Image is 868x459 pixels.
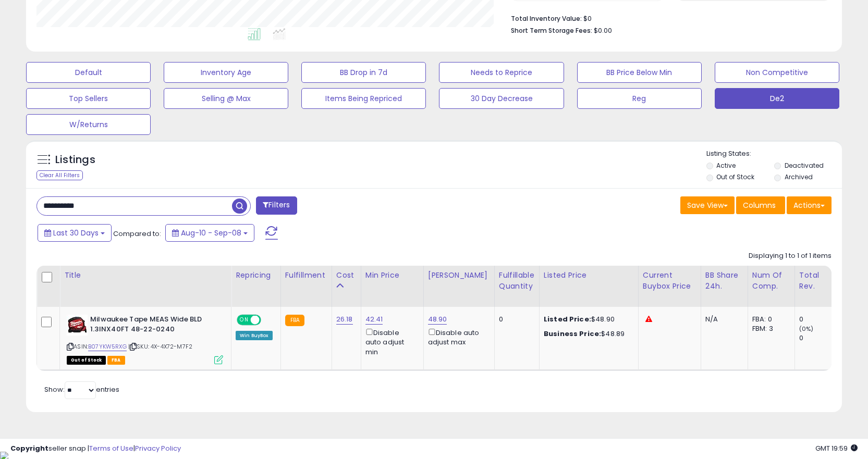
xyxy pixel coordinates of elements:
span: Compared to: [113,229,161,239]
div: N/A [705,315,740,324]
span: OFF [260,316,276,325]
button: Inventory Age [164,62,288,83]
a: Terms of Use [89,443,133,453]
button: De2 [715,88,839,109]
label: Archived [785,172,813,181]
div: Num of Comp. [752,270,790,292]
button: Needs to Reprice [439,62,564,83]
div: Current Buybox Price [643,270,696,292]
div: FBM: 3 [752,324,787,333]
li: $0 [511,11,824,24]
button: Non Competitive [715,62,839,83]
div: seller snap | | [10,444,181,454]
div: Fulfillment [285,270,327,281]
div: Listed Price [544,270,634,281]
p: Listing States: [706,149,842,159]
button: Items Being Repriced [301,88,426,109]
div: Cost [336,270,357,281]
div: 0 [799,333,841,343]
button: Filters [256,196,297,215]
button: Default [26,62,151,83]
a: Privacy Policy [135,443,181,453]
button: Aug-10 - Sep-08 [165,224,254,242]
span: $0.00 [594,26,612,35]
button: Actions [787,196,832,214]
a: 42.41 [365,314,383,325]
div: FBA: 0 [752,315,787,324]
button: 30 Day Decrease [439,88,564,109]
button: Columns [736,196,785,214]
h5: Listings [55,153,95,167]
div: Min Price [365,270,419,281]
span: All listings that are currently out of stock and unavailable for purchase on Amazon [67,356,106,365]
a: B07YKW5RXG [88,342,127,351]
div: 0 [799,315,841,324]
strong: Copyright [10,443,48,453]
span: FBA [107,356,125,365]
span: Last 30 Days [53,228,99,238]
button: Save View [680,196,735,214]
span: | SKU: 4X-4X72-M7F2 [128,342,192,351]
b: Listed Price: [544,314,591,324]
small: (0%) [799,325,814,333]
button: Selling @ Max [164,88,288,109]
div: Clear All Filters [36,170,83,180]
div: Displaying 1 to 1 of 1 items [749,251,832,261]
b: Business Price: [544,329,601,339]
div: BB Share 24h. [705,270,743,292]
a: 26.18 [336,314,353,325]
div: Win BuyBox [236,331,273,340]
span: 2025-10-9 19:59 GMT [815,443,858,453]
span: ON [238,316,251,325]
div: Repricing [236,270,276,281]
b: Total Inventory Value: [511,14,582,23]
button: W/Returns [26,114,151,135]
b: Short Term Storage Fees: [511,26,592,35]
img: 41ZlIJ4r0FL._SL40_.jpg [67,315,88,336]
div: [PERSON_NAME] [428,270,490,281]
label: Active [716,161,736,170]
button: BB Drop in 7d [301,62,426,83]
button: Top Sellers [26,88,151,109]
button: BB Price Below Min [577,62,702,83]
div: 0 [499,315,531,324]
span: Aug-10 - Sep-08 [181,228,241,238]
div: Total Rev. [799,270,837,292]
button: Last 30 Days [38,224,112,242]
div: Disable auto adjust max [428,327,486,347]
div: $48.89 [544,329,630,339]
button: Reg [577,88,702,109]
div: Title [64,270,227,281]
small: FBA [285,315,304,326]
b: Milwaukee Tape MEAS Wide BLD 1.3INX40FT 48-22-0240 [90,315,217,337]
div: Disable auto adjust min [365,327,415,357]
label: Out of Stock [716,172,754,181]
label: Deactivated [785,161,824,170]
span: Columns [743,200,776,210]
a: 48.90 [428,314,447,325]
span: Show: entries [44,384,119,394]
div: Fulfillable Quantity [499,270,535,292]
div: ASIN: [67,315,223,363]
div: $48.90 [544,315,630,324]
